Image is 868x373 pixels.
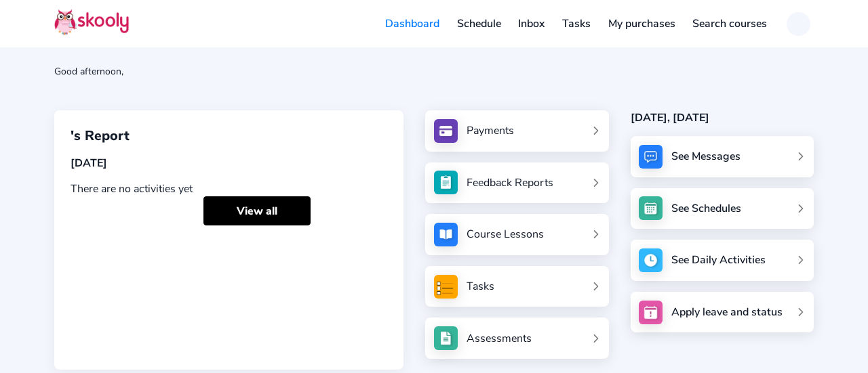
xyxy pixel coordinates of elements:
div: [DATE], [DATE] [631,110,814,125]
img: messages.jpg [639,145,663,169]
a: Tasks [553,13,599,35]
a: Payments [434,119,600,143]
span: 's Report [71,127,130,145]
a: My purchases [599,13,684,35]
div: See Messages [671,149,741,164]
img: payments.jpg [434,119,458,143]
div: Assessments [467,331,532,346]
a: Dashboard [376,13,448,35]
img: see_atten.jpg [434,171,458,194]
div: Good afternoon, [54,65,814,78]
a: Search courses [684,13,776,35]
div: Payments [467,123,514,138]
div: See Schedules [671,201,741,216]
img: Skooly [54,9,129,35]
div: Course Lessons [467,227,544,242]
a: Course Lessons [434,223,600,246]
a: Feedback Reports [434,171,600,194]
div: Feedback Reports [467,175,553,190]
img: tasksForMpWeb.png [434,275,458,299]
div: Tasks [467,279,494,294]
img: apply_leave.jpg [639,301,663,324]
img: activity.jpg [639,248,663,272]
img: schedule.jpg [639,196,663,220]
img: assessments.jpg [434,326,458,350]
a: See Daily Activities [631,240,814,281]
a: View all [203,196,311,225]
a: Schedule [448,13,510,35]
a: Inbox [510,13,554,35]
a: Assessments [434,326,600,350]
a: Apply leave and status [631,292,814,333]
div: Apply leave and status [671,305,783,320]
div: There are no activities yet [71,181,387,196]
a: See Schedules [631,188,814,229]
img: courses.jpg [434,223,458,246]
a: Tasks [434,275,600,299]
div: See Daily Activities [671,253,766,267]
div: [DATE] [71,156,387,171]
